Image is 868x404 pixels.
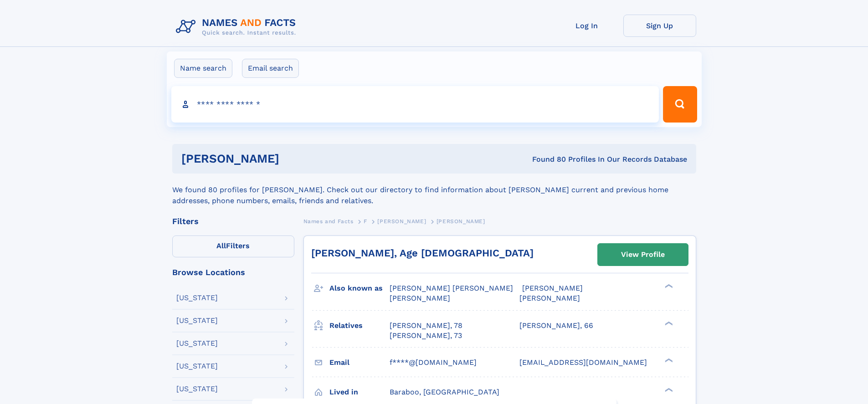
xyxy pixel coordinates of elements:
[329,355,390,370] h3: Email
[172,217,294,225] div: Filters
[437,218,485,225] span: [PERSON_NAME]
[598,244,688,266] a: View Profile
[390,284,513,292] span: [PERSON_NAME] [PERSON_NAME]
[519,294,580,302] span: [PERSON_NAME]
[364,218,367,225] span: F
[329,384,390,400] h3: Lived in
[663,86,697,123] button: Search Button
[663,387,673,393] div: ❯
[216,241,226,250] span: All
[519,358,647,367] span: [EMAIL_ADDRESS][DOMAIN_NAME]
[519,321,593,331] a: [PERSON_NAME], 66
[377,215,426,227] a: [PERSON_NAME]
[364,215,367,227] a: F
[176,385,218,393] div: [US_STATE]
[329,318,390,333] h3: Relatives
[181,153,406,164] h1: [PERSON_NAME]
[550,15,623,37] a: Log In
[311,247,534,259] a: [PERSON_NAME], Age [DEMOGRAPHIC_DATA]
[663,357,673,363] div: ❯
[623,15,696,37] a: Sign Up
[172,15,303,39] img: Logo Names and Facts
[663,320,673,326] div: ❯
[172,174,696,206] div: We found 80 profiles for [PERSON_NAME]. Check out our directory to find information about [PERSON...
[663,283,673,289] div: ❯
[172,235,294,257] label: Filters
[522,284,583,292] span: [PERSON_NAME]
[176,363,218,370] div: [US_STATE]
[390,331,462,341] a: [PERSON_NAME], 73
[377,218,426,225] span: [PERSON_NAME]
[176,294,218,302] div: [US_STATE]
[303,215,354,227] a: Names and Facts
[329,281,390,296] h3: Also known as
[390,388,499,396] span: Baraboo, [GEOGRAPHIC_DATA]
[406,154,687,164] div: Found 80 Profiles In Our Records Database
[171,86,659,123] input: search input
[176,340,218,347] div: [US_STATE]
[174,59,232,78] label: Name search
[242,59,299,78] label: Email search
[172,268,294,276] div: Browse Locations
[390,294,450,302] span: [PERSON_NAME]
[176,317,218,324] div: [US_STATE]
[390,321,462,331] a: [PERSON_NAME], 78
[621,244,665,265] div: View Profile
